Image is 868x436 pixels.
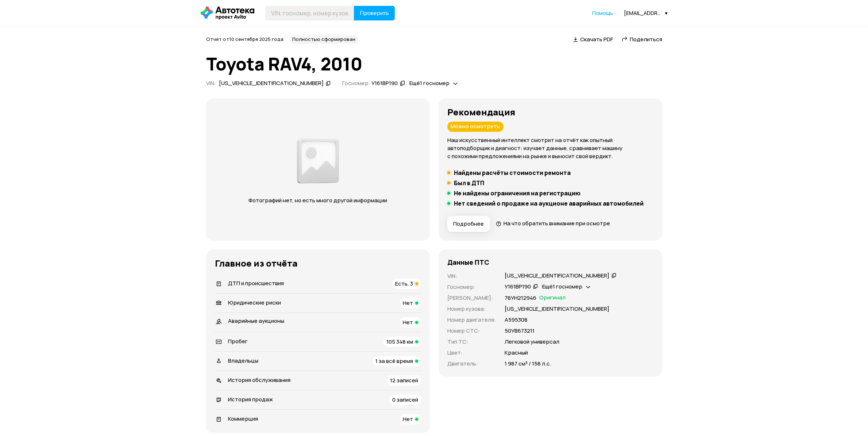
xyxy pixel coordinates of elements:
[454,200,644,207] h5: Нет сведений о продаже на аукционе аварийных автомобилей
[539,294,566,302] span: Оригинал
[215,258,421,268] h3: Главное из отчёта
[447,283,496,291] p: Госномер :
[265,6,354,20] input: VIN, госномер, номер кузова
[542,283,582,290] span: Ещё 1 госномер
[505,305,609,313] p: [US_VEHICLE_IDENTIFICATION_NUMBER]
[447,107,653,117] h3: Рекомендация
[447,216,490,232] button: Подробнее
[206,54,662,74] h1: Toyota RAV4, 2010
[505,283,531,291] div: У161ВР190
[447,316,496,324] p: Номер двигателя :
[580,35,613,43] span: Скачать PDF
[295,134,341,188] img: d89e54fb62fcf1f0.png
[289,35,358,44] div: Полностью сформирован
[206,36,283,42] span: Отчёт от 10 сентября 2025 года
[228,299,281,306] span: Юридические риски
[505,360,551,368] p: 1 987 см³ / 158 л.с.
[403,299,413,307] span: Нет
[573,35,613,43] a: Скачать PDF
[505,294,536,302] p: 78УН212946
[592,9,613,17] a: Помощь
[447,272,496,280] p: VIN :
[386,338,413,345] span: 105 348 км
[228,357,258,364] span: Владельцы
[454,190,580,197] h5: Не найдены ограничения на регистрацию
[454,169,571,176] h5: Найдены расчёты стоимости ремонта
[342,79,370,87] span: Госномер:
[354,6,395,20] button: Проверить
[592,9,613,16] span: Помощь
[630,35,662,43] span: Поделиться
[403,415,413,423] span: Нет
[447,122,504,132] div: Можно осмотреть
[403,318,413,326] span: Нет
[228,376,290,384] span: История обслуживания
[409,79,450,87] span: Ещё 1 госномер
[360,10,389,16] span: Проверить
[375,357,413,365] span: 1 за всё время
[228,337,248,345] span: Пробег
[206,79,216,87] span: VIN :
[447,327,496,335] p: Номер СТС :
[505,316,528,324] p: А595308
[392,396,418,404] span: 0 записей
[447,294,496,302] p: [PERSON_NAME] :
[447,258,489,266] h4: Данные ПТС
[242,196,394,204] p: Фотографий нет, но есть много другой информации
[219,80,324,87] div: [US_VEHICLE_IDENTIFICATION_NUMBER]
[371,80,398,87] div: У161ВР190
[395,280,413,287] span: Есть, 3
[228,415,258,422] span: Коммерция
[390,376,418,384] span: 12 записей
[454,179,484,187] h5: Был в ДТП
[505,349,528,357] p: Красный
[505,338,559,346] p: Легковой универсал
[228,317,284,325] span: Аварийные аукционы
[622,35,662,43] a: Поделиться
[447,338,496,346] p: Тип ТС :
[447,360,496,368] p: Двигатель :
[496,219,610,227] a: На что обратить внимание при осмотре
[505,327,535,335] p: 50УВ673211
[228,395,273,403] span: История продаж
[504,219,610,227] span: На что обратить внимание при осмотре
[453,220,484,227] span: Подробнее
[624,9,668,16] div: [EMAIL_ADDRESS][DOMAIN_NAME]
[447,136,653,160] p: Наш искусственный интеллект смотрит на отчёт как опытный автоподборщик и диагност: изучает данные...
[505,272,609,280] div: [US_VEHICLE_IDENTIFICATION_NUMBER]
[228,279,284,287] span: ДТП и происшествия
[447,305,496,313] p: Номер кузова :
[447,349,496,357] p: Цвет :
